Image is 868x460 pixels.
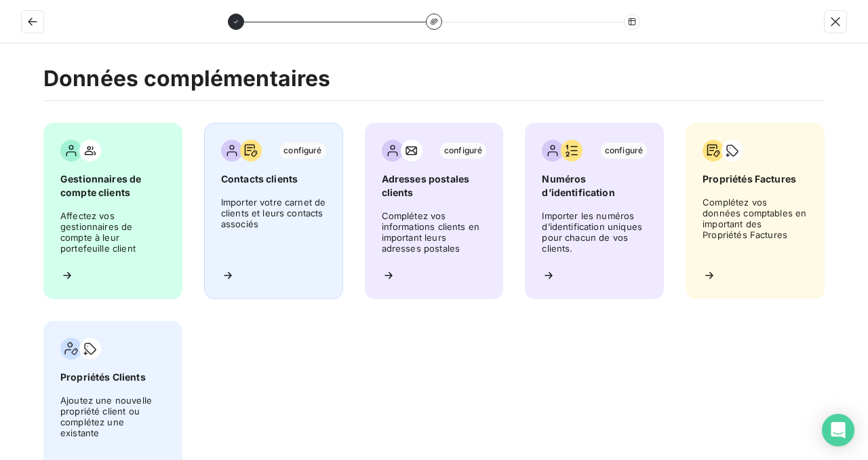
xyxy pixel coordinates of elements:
span: configuré [279,142,325,159]
span: Gestionnaires de compte clients [60,172,165,199]
span: configuré [601,142,647,159]
span: Complétez vos informations clients en important leurs adresses postales [382,210,487,258]
span: Affectez vos gestionnaires de compte à leur portefeuille client [60,210,165,258]
span: Importer les numéros d’identification uniques pour chacun de vos clients. [542,210,647,258]
span: Propriétés Factures [703,172,808,186]
span: configuré [440,142,486,159]
span: Contacts clients [221,172,326,186]
span: Propriétés Clients [60,370,165,384]
span: Adresses postales clients [382,172,487,199]
span: Numéros d’identification [542,172,647,199]
span: Ajoutez une nouvelle propriété client ou complétez une existante [60,395,165,456]
h2: Données complémentaires [43,65,825,101]
div: Open Intercom Messenger [822,414,854,446]
span: Complétez vos données comptables en important des Propriétés Factures [703,197,808,258]
span: Importer votre carnet de clients et leurs contacts associés [221,197,326,258]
